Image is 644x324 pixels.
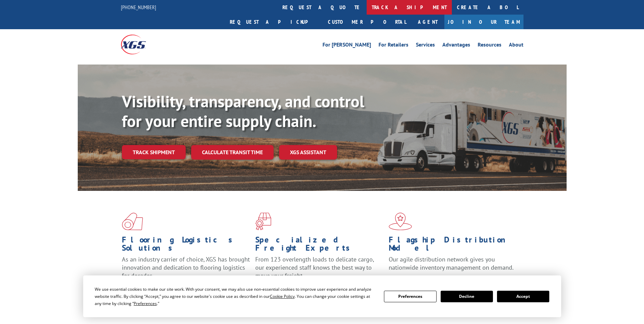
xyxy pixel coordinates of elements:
span: Cookie Policy [270,293,295,299]
a: Advantages [442,42,470,50]
a: Join Our Team [444,15,523,29]
a: Customer Portal [323,15,411,29]
h1: Flagship Distribution Model [389,236,517,255]
img: xgs-icon-focused-on-flooring-red [255,213,271,230]
a: For [PERSON_NAME] [323,42,371,50]
a: Request a pickup [225,15,323,29]
a: XGS ASSISTANT [279,145,337,160]
img: xgs-icon-total-supply-chain-intelligence-red [122,213,143,230]
button: Accept [497,291,549,302]
button: Preferences [384,291,436,302]
a: [PHONE_NUMBER] [121,4,156,11]
h1: Specialized Freight Experts [255,236,384,255]
span: Our agile distribution network gives you nationwide inventory management on demand. [389,255,514,271]
a: For Retailers [379,42,408,50]
p: From 123 overlength loads to delicate cargo, our experienced staff knows the best way to move you... [255,255,384,286]
span: Preferences [134,301,157,306]
a: Services [416,42,435,50]
span: As an industry carrier of choice, XGS has brought innovation and dedication to flooring logistics... [122,255,250,280]
div: We use essential cookies to make our site work. With your consent, we may also use non-essential ... [95,286,376,307]
a: About [509,42,523,50]
h1: Flooring Logistics Solutions [122,236,250,255]
img: xgs-icon-flagship-distribution-model-red [389,213,412,230]
a: Agent [411,15,444,29]
a: Resources [478,42,501,50]
button: Decline [441,291,493,302]
b: Visibility, transparency, and control for your entire supply chain. [122,91,364,131]
div: Cookie Consent Prompt [83,275,561,317]
a: Calculate transit time [191,145,274,160]
a: Track shipment [122,145,186,159]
